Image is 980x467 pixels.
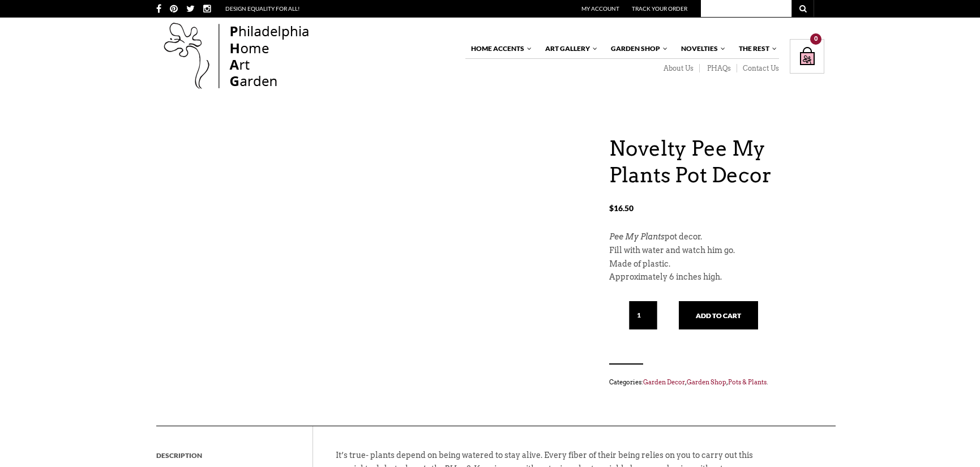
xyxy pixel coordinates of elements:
[810,33,821,45] div: 0
[728,378,767,386] a: Pots & Plants
[675,39,726,58] a: Novelties
[540,39,598,58] a: Art Gallery
[656,64,700,73] a: About Us
[609,258,824,271] p: Made of plastic.
[733,39,778,58] a: The Rest
[605,39,669,58] a: Garden Shop
[609,203,634,213] bdi: 16.50
[643,378,685,386] a: Garden Decor
[632,5,687,12] a: Track Your Order
[609,203,614,213] span: $
[629,301,657,329] input: Qty
[700,64,737,73] a: PHAQs
[687,378,726,386] a: Garden Shop
[609,271,824,284] p: Approximately 6 inches high.
[581,5,619,12] a: My Account
[609,232,665,241] em: Pee My Plants
[609,135,824,188] h1: Novelty Pee My Plants Pot Decor
[609,230,824,244] p: pot decor.
[465,39,533,58] a: Home Accents
[679,301,758,329] button: Add to cart
[737,64,779,73] a: Contact Us
[609,244,824,258] p: Fill with water and watch him go.
[609,376,824,388] span: Categories: , , .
